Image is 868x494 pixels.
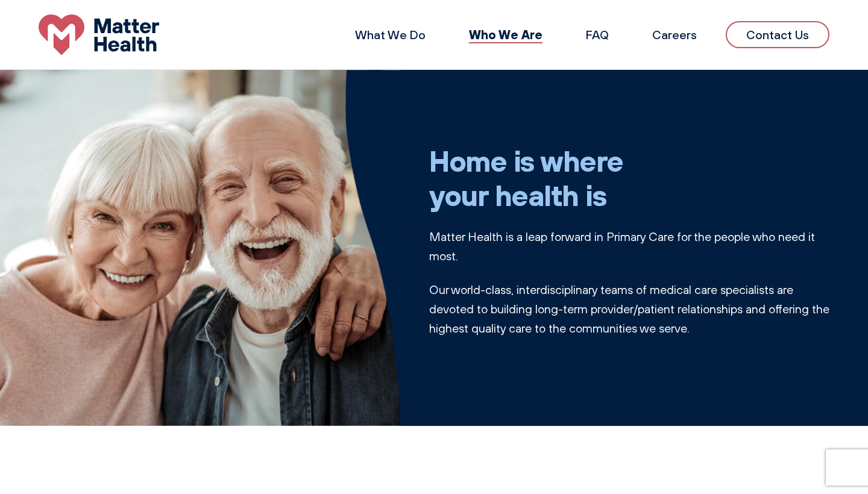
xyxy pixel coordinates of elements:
h1: Home is where your health is [429,143,829,213]
a: Contact Us [726,21,829,48]
a: What We Do [355,27,426,42]
a: Who We Are [469,27,542,42]
p: Our world-class, interdisciplinary teams of medical care specialists are devoted to building long... [429,280,829,338]
p: Matter Health is a leap forward in Primary Care for the people who need it most. [429,227,829,266]
a: FAQ [586,27,609,42]
a: Careers [652,27,697,42]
